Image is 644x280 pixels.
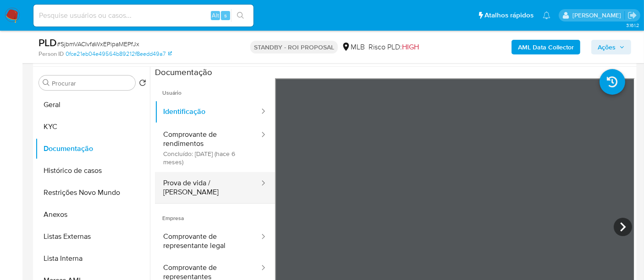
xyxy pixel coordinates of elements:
span: Atalhos rápidos [484,11,534,20]
button: Histórico de casos [35,160,150,182]
span: # SjbmVACIvfaWxEPipaMEPfJx [57,39,139,48]
input: Procurar [52,79,132,87]
span: HIGH [402,42,419,52]
button: Listas Externas [35,226,150,248]
div: MLB [341,42,365,52]
button: Documentação [35,138,150,160]
button: Retornar ao pedido padrão [139,79,146,89]
button: Geral [35,94,150,116]
p: STANDBY - ROI PROPOSAL [250,41,338,54]
button: Ações [591,40,631,54]
button: Anexos [35,204,150,226]
a: Notificações [543,11,550,19]
span: 3.161.2 [626,22,639,29]
button: search-icon [231,9,250,22]
button: AML Data Collector [512,40,580,54]
button: Lista Interna [35,248,150,269]
b: PLD [39,35,57,50]
span: Ações [598,40,616,54]
span: Alt [212,11,219,20]
p: erico.trevizan@mercadopago.com.br [572,11,624,20]
input: Pesquise usuários ou casos... [33,10,253,22]
b: AML Data Collector [518,40,574,54]
button: KYC [35,116,150,138]
b: Person ID [39,50,64,58]
span: s [224,11,227,20]
a: 0fce21eb04e49564b89212f8eedd49a7 [66,50,172,58]
button: Restrições Novo Mundo [35,182,150,204]
a: Sair [627,11,637,20]
button: Procurar [43,79,50,86]
span: Risco PLD: [369,42,419,52]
